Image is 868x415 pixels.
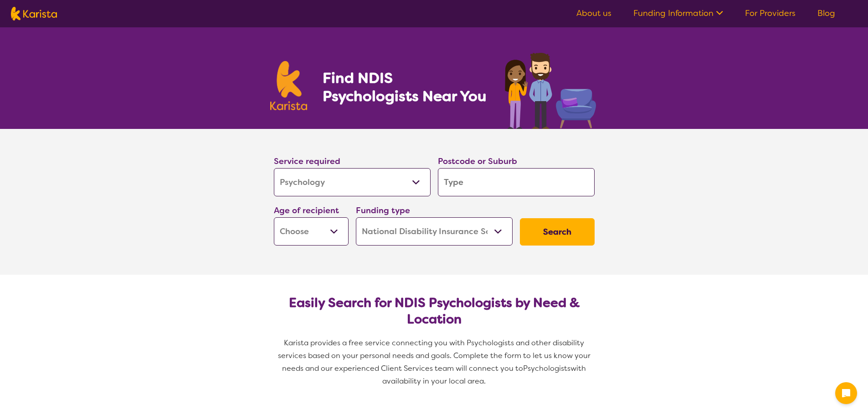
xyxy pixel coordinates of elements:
label: Funding type [356,205,410,216]
input: Type [438,168,595,196]
img: Karista logo [270,61,308,110]
a: About us [576,8,611,19]
a: Blog [817,8,835,19]
img: psychology [502,49,598,129]
h1: Find NDIS Psychologists Near You [323,69,491,105]
img: Karista logo [11,7,57,20]
label: Service required [274,156,340,167]
button: Search [520,218,595,246]
h2: Easily Search for NDIS Psychologists by Need & Location [281,295,587,328]
span: Karista provides a free service connecting you with Psychologists and other disability services b... [278,338,592,373]
span: Psychologists [523,364,570,373]
label: Age of recipient [274,205,339,216]
a: For Providers [745,8,796,19]
label: Postcode or Suburb [438,156,517,167]
a: Funding Information [633,8,723,19]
